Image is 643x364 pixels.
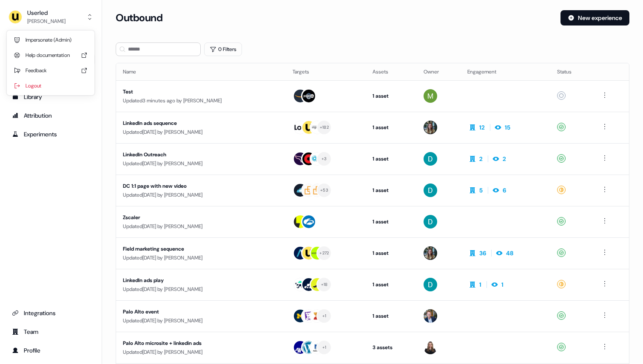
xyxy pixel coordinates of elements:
div: Help documentation [10,48,91,63]
div: Palo Alto event [123,308,279,316]
div: Updated [DATE] by [PERSON_NAME] [123,159,279,168]
img: David [424,152,437,166]
div: 1 asset [373,92,410,100]
a: Go to experiments [7,127,95,141]
div: 6 [503,186,506,195]
a: Go to team [7,325,95,339]
div: Updated [DATE] by [PERSON_NAME] [123,316,279,325]
img: Charlotte [424,121,437,134]
div: Userled [27,8,65,17]
th: Targets [286,63,366,80]
div: 1 [479,280,481,289]
img: David [424,278,437,291]
button: Userled[PERSON_NAME] [7,7,95,27]
img: Charlotte [424,246,437,260]
div: 1 asset [373,155,410,163]
div: + 182 [320,124,329,131]
img: Yann [424,309,437,323]
div: 36 [479,249,486,257]
div: Feedback [10,63,91,78]
div: Profile [12,346,90,355]
div: Logout [10,78,91,93]
div: + 3 [321,155,327,163]
div: + 1 [322,344,327,351]
div: Field marketing sequence [123,245,279,253]
th: Owner [417,63,461,80]
button: New experience [560,10,629,25]
div: Updated [DATE] by [PERSON_NAME] [123,254,279,262]
img: Geneviève [424,341,437,354]
div: 3 assets [373,343,410,352]
div: 48 [506,249,513,257]
div: 2 [479,155,483,163]
div: + 272 [319,249,329,257]
th: Status [550,63,593,80]
div: 1 asset [373,280,410,289]
div: 1 asset [373,249,410,257]
div: Zscaler [123,213,279,222]
th: Engagement [461,63,551,80]
button: 0 Filters [204,42,242,56]
div: Updated [DATE] by [PERSON_NAME] [123,222,279,231]
a: Go to templates [7,90,95,104]
div: Palo Alto microsite + linkedin ads [123,339,279,347]
th: Name [116,63,286,80]
div: Experiments [12,130,90,138]
div: Team [12,327,90,336]
div: Updated [DATE] by [PERSON_NAME] [123,348,279,356]
img: Mickael [424,89,437,103]
img: David [424,215,437,229]
div: + 18 [321,281,328,288]
div: 1 asset [373,123,410,132]
div: 1 asset [373,186,410,195]
h3: Outbound [116,11,162,24]
a: Go to profile [7,344,95,357]
div: LinkedIn ads sequence [123,119,279,127]
div: 2 [503,155,506,163]
a: Go to integrations [7,306,95,320]
div: Test [123,87,279,96]
img: David [424,183,437,197]
div: 1 asset [373,217,410,226]
div: + 53 [320,186,328,194]
div: 15 [505,123,510,132]
div: Userled[PERSON_NAME] [7,31,94,95]
div: + 1 [322,312,327,320]
div: Updated 3 minutes ago by [PERSON_NAME] [123,96,279,105]
div: Updated [DATE] by [PERSON_NAME] [123,285,279,293]
div: 1 [501,280,504,289]
div: Impersonate (Admin) [10,32,91,48]
div: [PERSON_NAME] [27,17,65,25]
div: 12 [479,123,485,132]
div: 5 [479,186,483,195]
div: DC 1:1 page with new video [123,182,279,190]
div: Updated [DATE] by [PERSON_NAME] [123,191,279,199]
div: Attribution [12,111,90,120]
a: Go to attribution [7,109,95,122]
div: LinkedIn ads play [123,276,279,285]
div: 1 asset [373,312,410,320]
div: Updated [DATE] by [PERSON_NAME] [123,128,279,136]
div: Library [12,93,90,101]
th: Assets [366,63,417,80]
div: Integrations [12,309,90,317]
div: LinkedIn Outreach [123,150,279,159]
